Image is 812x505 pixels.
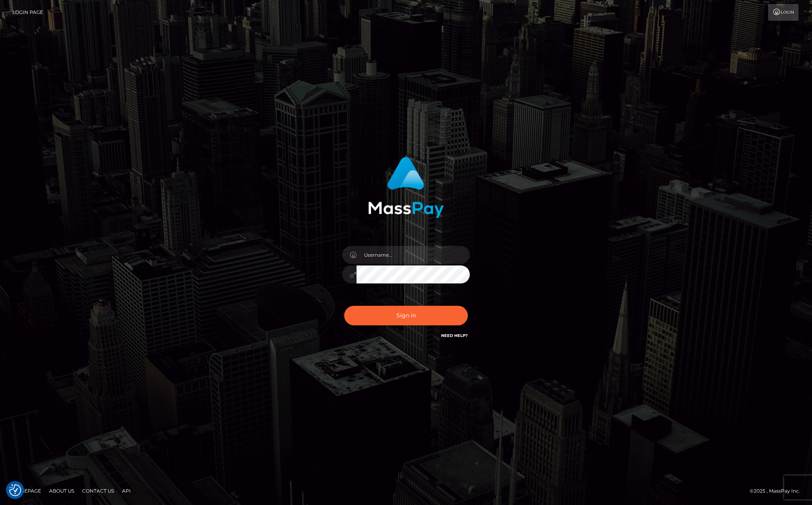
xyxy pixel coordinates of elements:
img: Revisit consent button [9,484,21,496]
a: Homepage [9,485,44,497]
a: Login [768,4,798,21]
a: API [119,485,134,497]
a: Contact Us [79,485,117,497]
div: © 2025 , MassPay Inc. [750,487,806,495]
a: About Us [46,485,77,497]
input: Username... [357,246,470,264]
img: MassPay Login [368,157,444,218]
button: Consent Preferences [9,484,21,496]
button: Sign in [344,306,468,325]
a: Need Help? [441,333,468,338]
a: Login Page [12,4,43,21]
